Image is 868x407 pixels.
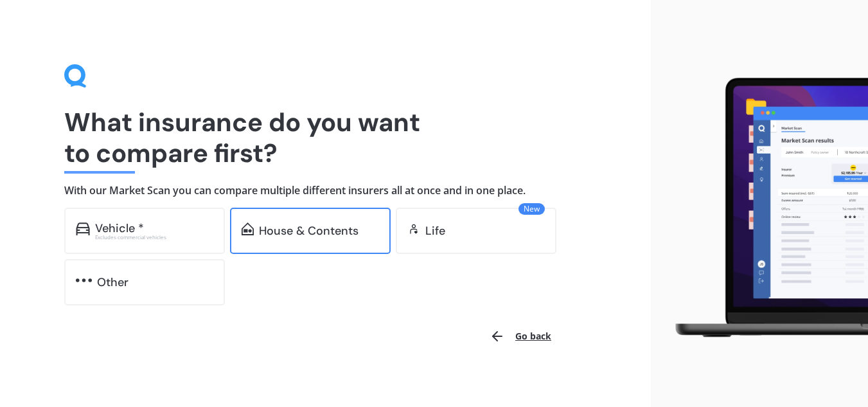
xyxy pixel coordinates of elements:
[76,222,90,235] img: car.f15378c7a67c060ca3f3.svg
[95,235,213,240] div: Excludes commercial vehicles
[518,203,545,215] span: New
[95,222,144,235] div: Vehicle *
[407,222,420,235] img: life.f720d6a2d7cdcd3ad642.svg
[259,224,359,237] div: House & Contents
[425,224,445,237] div: Life
[76,274,92,287] img: other.81dba5aafe580aa69f38.svg
[97,276,128,289] div: Other
[64,184,587,197] h4: With our Market Scan you can compare multiple different insurers all at once and in one place.
[482,321,559,352] button: Go back
[64,107,587,168] h1: What insurance do you want to compare first?
[242,222,254,235] img: home-and-contents.b802091223b8502ef2dd.svg
[661,72,868,343] img: laptop.webp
